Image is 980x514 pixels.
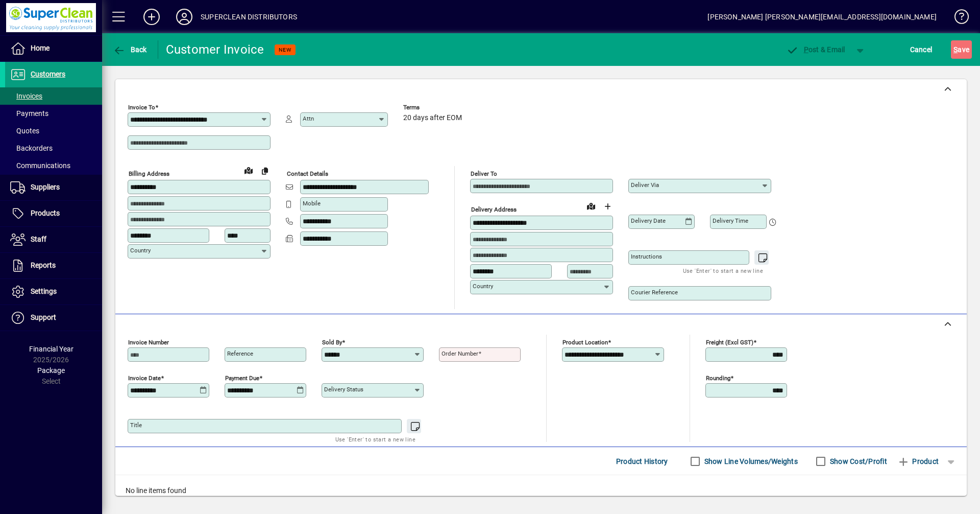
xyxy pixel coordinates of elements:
[781,40,850,59] button: Post & Email
[786,45,845,54] span: ost & Email
[5,157,102,174] a: Communications
[201,9,297,25] div: SUPERCLEAN DISTRIBUTORS
[908,40,935,59] button: Cancel
[110,40,150,59] button: Back
[5,36,102,61] a: Home
[130,247,151,254] mat-label: Country
[31,183,60,191] span: Suppliers
[5,279,102,305] a: Settings
[5,122,102,139] a: Quotes
[583,198,599,214] a: View on map
[713,217,748,224] mat-label: Delivery time
[910,41,933,58] span: Cancel
[31,235,46,243] span: Staff
[804,45,808,54] span: P
[897,453,939,470] span: Product
[631,181,659,189] mat-label: Deliver via
[828,456,887,466] label: Show Cost/Profit
[322,339,342,346] mat-label: Sold by
[257,162,273,179] button: Copy to Delivery address
[5,253,102,278] a: Reports
[471,170,497,177] mat-label: Deliver To
[403,114,462,122] span: 20 days after EOM
[5,139,102,157] a: Backorders
[5,201,102,226] a: Products
[631,289,678,296] mat-label: Courier Reference
[631,253,662,260] mat-label: Instructions
[168,8,201,26] button: Profile
[473,283,493,290] mat-label: Country
[31,287,57,295] span: Settings
[115,475,967,506] div: No line items found
[303,200,321,207] mat-label: Mobile
[37,366,65,375] span: Package
[225,375,259,382] mat-label: Payment due
[279,46,291,53] span: NEW
[128,104,155,111] mat-label: Invoice To
[10,144,53,152] span: Backorders
[29,345,73,353] span: Financial Year
[631,217,666,224] mat-label: Delivery date
[324,386,363,393] mat-label: Delivery status
[135,8,168,26] button: Add
[31,70,65,78] span: Customers
[5,305,102,331] a: Support
[442,350,478,357] mat-label: Order number
[562,339,608,346] mat-label: Product location
[10,92,42,100] span: Invoices
[616,453,668,470] span: Product History
[31,44,50,52] span: Home
[5,105,102,122] a: Payments
[612,452,672,471] button: Product History
[5,227,102,252] a: Staff
[403,104,464,111] span: Terms
[31,313,56,321] span: Support
[5,87,102,105] a: Invoices
[31,209,60,217] span: Products
[951,40,972,59] button: Save
[130,422,142,429] mat-label: Title
[953,41,969,58] span: ave
[702,456,798,466] label: Show Line Volumes/Weights
[166,41,264,58] div: Customer Invoice
[113,45,147,54] span: Back
[683,265,763,276] mat-hint: Use 'Enter' to start a new line
[10,109,48,118] span: Payments
[227,350,253,357] mat-label: Reference
[102,40,158,59] app-page-header-button: Back
[892,452,944,471] button: Product
[706,375,730,382] mat-label: Rounding
[10,161,70,170] span: Communications
[707,9,937,25] div: [PERSON_NAME] [PERSON_NAME][EMAIL_ADDRESS][DOMAIN_NAME]
[599,198,616,215] button: Choose address
[303,115,314,122] mat-label: Attn
[5,175,102,200] a: Suppliers
[31,261,56,269] span: Reports
[706,339,753,346] mat-label: Freight (excl GST)
[953,45,958,54] span: S
[128,375,161,382] mat-label: Invoice date
[240,162,257,178] a: View on map
[947,2,967,35] a: Knowledge Base
[335,433,415,445] mat-hint: Use 'Enter' to start a new line
[128,339,169,346] mat-label: Invoice number
[10,127,39,135] span: Quotes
